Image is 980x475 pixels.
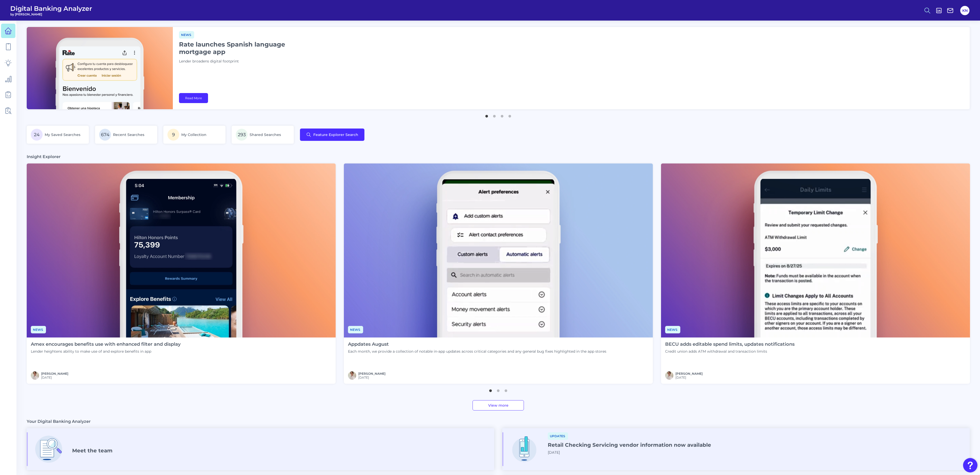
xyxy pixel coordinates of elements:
[492,112,497,117] button: 2
[95,126,157,144] a: 674Recent Searches
[163,126,225,144] a: 9My Collection
[32,432,65,466] img: Deep_Dive.png
[348,371,356,380] img: MIchael McCaw
[236,129,248,141] span: 293
[344,163,653,337] img: Appdates - Phone.png
[232,126,294,144] a: 293Shared Searches
[27,163,336,337] img: News - Phone (4).png
[548,432,568,440] span: Updates
[488,387,493,392] button: 1
[45,132,80,137] span: My Saved Searches
[41,376,68,379] span: [DATE]
[548,433,568,438] a: Updates
[358,376,385,379] span: [DATE]
[10,5,92,12] span: Digital Banking Analyzer
[675,376,703,379] span: [DATE]
[41,372,68,376] a: [PERSON_NAME]
[300,129,364,141] button: Feature Explorer Search
[27,27,173,109] img: bannerImg
[99,129,111,141] span: 674
[484,112,489,117] button: 1
[179,32,194,37] a: News
[500,112,505,117] button: 3
[661,163,970,337] img: News - Phone (2).png
[167,129,179,141] span: 9
[27,154,61,159] h3: Insight Explorer
[348,327,363,332] a: News
[113,132,144,137] span: Recent Searches
[665,327,680,332] a: News
[348,349,606,354] p: Each month, we provide a collection of notable in-app updates across critical categories and any ...
[31,371,39,380] img: MIchael McCaw
[507,432,541,466] img: Streamline_Mobile_-_New.png
[548,442,711,448] h4: Retail Checking Servicing vendor information now available
[31,326,46,333] span: News
[72,447,112,454] h4: Meet the team
[358,372,385,376] a: [PERSON_NAME]
[675,372,703,376] a: [PERSON_NAME]
[181,132,206,137] span: My Collection
[31,129,43,141] span: 24
[31,349,181,354] p: Lender heightens ability to make use of and explore benefits in app
[10,12,92,16] span: by [PERSON_NAME]
[179,93,208,103] a: Read More
[503,387,508,392] button: 3
[348,342,606,347] h4: Appdates August
[27,419,91,424] h3: Your Digital Banking Analyzer
[250,132,281,137] span: Shared Searches
[179,59,307,64] p: Lender broadens digital footprint
[31,327,46,332] a: News
[179,41,307,56] h1: Rate launches Spanish language mortgage app
[665,342,795,347] h4: BECU adds editable spend limits, updates notifications
[313,133,358,137] span: Feature Explorer Search
[496,387,501,392] button: 2
[665,371,673,380] img: MIchael McCaw
[31,342,181,347] h4: Amex encourages benefits use with enhanced filter and display
[348,326,363,333] span: News
[507,112,512,117] button: 4
[963,458,977,472] button: Open Resource Center
[665,326,680,333] span: News
[27,126,89,144] a: 24My Saved Searches
[960,6,969,15] button: KN
[665,349,795,354] p: Credit union adds ATM withdrawal and transaction limits
[473,400,524,410] a: View more
[548,450,560,455] span: [DATE]
[179,31,194,39] span: News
